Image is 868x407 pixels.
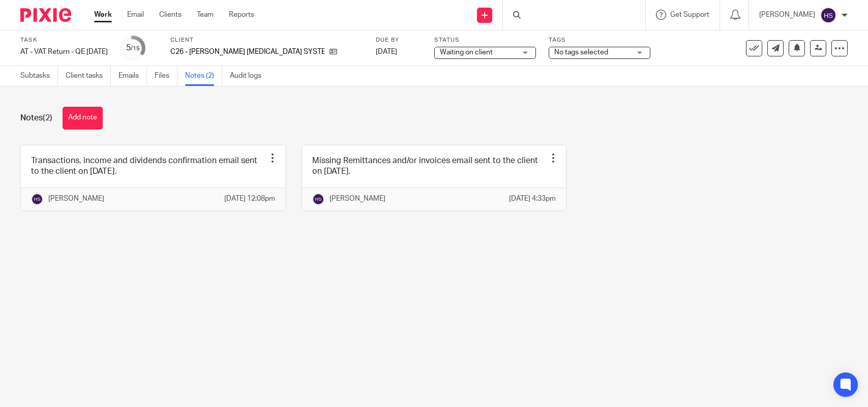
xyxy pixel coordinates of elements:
a: Work [94,10,112,20]
a: Reports [229,10,254,20]
h1: Notes [20,113,52,123]
a: Emails [118,66,147,86]
img: Pixie [20,8,71,22]
a: Files [155,66,177,86]
label: Due by [376,36,422,44]
span: No tags selected [554,49,608,56]
a: Team [197,10,214,20]
a: Subtasks [20,66,58,86]
img: svg%3E [312,193,324,205]
p: [PERSON_NAME] [330,194,385,204]
img: svg%3E [820,7,836,23]
label: Task [20,36,108,44]
a: Audit logs [230,66,269,86]
span: Get Support [670,11,709,18]
img: svg%3E [31,193,43,205]
label: Status [434,36,536,44]
label: Client [170,36,363,44]
span: Waiting on client [440,49,493,56]
p: [DATE] 4:33pm [509,194,556,204]
p: C26 - [PERSON_NAME] [MEDICAL_DATA] SYSTEMS LTD [170,47,324,57]
button: Add note [63,107,103,130]
a: Client tasks [66,66,111,86]
span: (2) [43,114,52,122]
small: /15 [131,46,140,51]
div: 5 [126,42,140,54]
div: AT - VAT Return - QE [DATE] [20,47,108,57]
a: Clients [159,10,182,20]
div: AT - VAT Return - QE 31-08-2025 [20,47,108,57]
label: Tags [549,36,650,44]
p: [DATE] 12:08pm [224,194,275,204]
a: Notes (2) [185,66,222,86]
span: [DATE] [376,48,397,55]
p: [PERSON_NAME] [48,194,104,204]
a: Email [127,10,144,20]
p: [PERSON_NAME] [759,10,815,20]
